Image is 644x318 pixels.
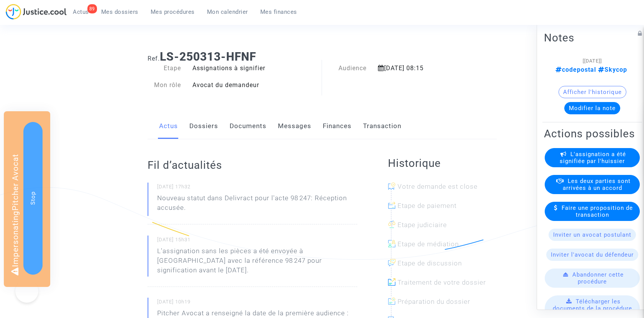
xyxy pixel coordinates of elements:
span: L'assignation a été signifiée par l'huissier [560,150,626,164]
b: LS-250313-HFNF [160,50,256,63]
div: Audience [322,64,372,73]
span: Mon calendrier [207,8,248,15]
h2: Historique [388,157,497,170]
span: Votre demande est close [398,183,478,190]
button: Afficher l'historique [559,86,626,98]
span: Ref. [148,55,160,62]
span: Les deux parties sont arrivées à un accord [563,177,631,191]
span: Inviter un avocat postulant [553,231,631,238]
span: [[DATE]] [583,58,602,63]
span: Mes finances [260,8,297,15]
div: [DATE] 08:15 [372,64,472,73]
span: Mes dossiers [101,8,138,15]
a: Mes dossiers [95,6,145,18]
div: Etape [142,64,187,73]
h2: Notes [544,31,641,44]
small: [DATE] 17h32 [157,183,357,193]
span: Abandonner cette procédure [572,271,624,285]
p: Nouveau statut dans Delivract pour l'acte 98 247: Réception accusée. [157,193,357,216]
div: Mon rôle [142,81,187,90]
button: Modifier la note [564,102,620,114]
div: Impersonating [4,111,50,287]
a: Mes finances [254,6,303,18]
small: [DATE] 10h19 [157,298,357,308]
button: Stop [23,122,43,275]
span: Actus [73,8,89,15]
h2: Fil d’actualités [148,158,357,172]
div: 89 [87,4,97,13]
span: Stop [30,191,36,205]
a: Finances [323,114,352,139]
a: Dossiers [189,114,218,139]
small: [DATE] 15h31 [157,236,357,246]
a: 89Actus [67,6,95,18]
span: Skycop [596,66,627,73]
p: L'assignation sans les pièces a été envoyée à [GEOGRAPHIC_DATA] avec la référence 98 247 pour sig... [157,246,357,279]
a: Transaction [363,114,401,139]
span: codepostal [555,66,596,73]
div: Avocat du demandeur [187,81,322,90]
iframe: Help Scout Beacon - Open [15,280,38,303]
a: Mes procédures [145,6,201,18]
a: Mon calendrier [201,6,254,18]
img: jc-logo.svg [6,4,67,20]
span: Mes procédures [151,8,195,15]
div: Assignations à signifier [187,64,322,73]
a: Documents [230,114,266,139]
span: Inviter l'avocat du défendeur [551,251,634,258]
h2: Actions possibles [544,127,641,140]
span: Faire une proposition de transaction [562,204,633,218]
a: Actus [159,114,178,139]
a: Messages [278,114,311,139]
